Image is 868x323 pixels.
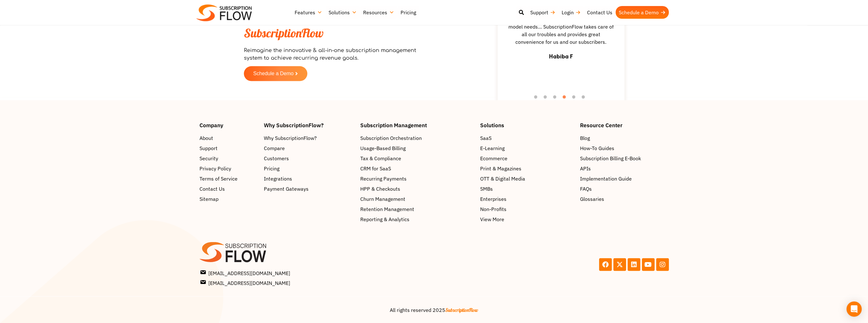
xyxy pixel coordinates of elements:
[580,122,669,128] h4: Resource Center
[264,185,309,193] span: Payment Gateways
[264,175,292,182] span: Integrations
[199,175,258,182] a: Terms of Service
[199,155,258,162] a: Security
[580,175,669,182] a: Implementation Guide
[199,242,266,262] img: SF-logo
[360,155,401,162] span: Tax & Compliance
[201,269,290,277] span: [EMAIL_ADDRESS][DOMAIN_NAME]
[253,71,293,76] span: Schedule a Demo
[558,6,584,19] a: Login
[480,155,507,162] span: Ecommerce
[199,155,218,162] span: Security
[480,195,573,203] a: Enterprises
[580,165,591,172] span: APIs
[582,96,588,102] button: 6 of 6
[580,134,669,142] a: Blog
[580,155,669,162] a: Subscription Billing E-Book
[244,66,307,81] a: Schedule a Demo
[584,6,616,19] a: Contact Us
[360,185,474,193] a: HPP & Checkouts
[445,307,478,313] span: SubscriptionFlow
[360,215,474,223] a: Reporting & Analytics
[360,205,414,213] span: Retention Management
[480,185,493,193] span: SMBs
[501,15,621,46] span: A complete solution to all your subscription model needs… SubscriptionFlow takes care of all our ...
[360,165,474,172] a: CRM for SaaS
[480,155,573,162] a: Ecommerce
[480,134,491,142] span: SaaS
[846,301,862,317] div: Open Intercom Messenger
[480,122,573,128] h4: Solutions
[264,185,354,193] a: Payment Gateways
[199,185,225,193] span: Contact Us
[360,175,474,182] a: Recurring Payments
[480,175,525,182] span: OTT & Digital Media
[480,185,573,193] a: SMBs
[580,165,669,172] a: APIs
[580,175,631,182] span: Implementation Guide
[397,6,419,19] a: Pricing
[360,134,422,142] span: Subscription Orchestration
[580,185,591,193] span: FAQs
[360,6,397,19] a: Resources
[360,155,474,162] a: Tax & Compliance
[264,155,289,162] span: Customers
[549,52,573,61] h3: Habiba F
[553,96,559,102] button: 3 of 6
[580,144,669,152] a: How-To Guides
[201,269,432,277] a: [EMAIL_ADDRESS][DOMAIN_NAME]
[480,134,573,142] a: SaaS
[580,155,641,162] span: Subscription Billing E-Book
[480,165,573,172] a: Print & Magazines
[201,279,432,287] a: [EMAIL_ADDRESS][DOMAIN_NAME]
[360,195,405,203] span: Churn Management
[563,96,569,102] button: 4 of 6
[360,144,474,152] a: Usage-Based Billing
[325,6,360,19] a: Solutions
[264,155,354,162] a: Customers
[580,185,669,193] a: FAQs
[244,25,323,41] span: SubscriptionFlow
[264,134,354,142] a: Why SubscriptionFlow?
[201,279,290,287] span: [EMAIL_ADDRESS][DOMAIN_NAME]
[264,144,354,152] a: Compare
[580,144,614,152] span: How-To Guides
[244,12,418,40] h2: Scale and Grow with
[199,144,218,152] span: Support
[480,144,573,152] a: E-Learning
[360,144,406,152] span: Usage-Based Billing
[199,165,258,172] a: Privacy Policy
[480,205,506,213] span: Non-Profits
[480,205,573,213] a: Non-Profits
[572,96,578,102] button: 5 of 6
[580,134,590,142] span: Blog
[480,215,573,223] a: View More
[360,205,474,213] a: Retention Management
[264,165,354,172] a: Pricing
[264,165,279,172] span: Pricing
[264,122,354,128] h4: Why SubscriptionFlow?
[199,122,258,128] h4: Company
[480,215,504,223] span: View More
[534,96,540,102] button: 1 of 6
[580,195,604,203] span: Glossaries
[199,165,231,172] span: Privacy Policy
[360,134,474,142] a: Subscription Orchestration
[360,185,400,193] span: HPP & Checkouts
[480,175,573,182] a: OTT & Digital Media
[199,306,669,314] center: All rights reserved 2025
[291,6,325,19] a: Features
[264,134,317,142] span: Why SubscriptionFlow?
[544,96,550,102] button: 2 of 6
[360,215,409,223] span: Reporting & Analytics
[199,195,258,203] a: Sitemap
[244,47,418,62] p: Reimagine the innovative & all-in-one subscription management system to achieve recurring revenue...
[264,175,354,182] a: Integrations
[360,195,474,203] a: Churn Management
[199,134,258,142] a: About
[360,175,407,182] span: Recurring Payments
[199,185,258,193] a: Contact Us
[616,6,669,19] a: Schedule a Demo
[199,134,213,142] span: About
[199,144,258,152] a: Support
